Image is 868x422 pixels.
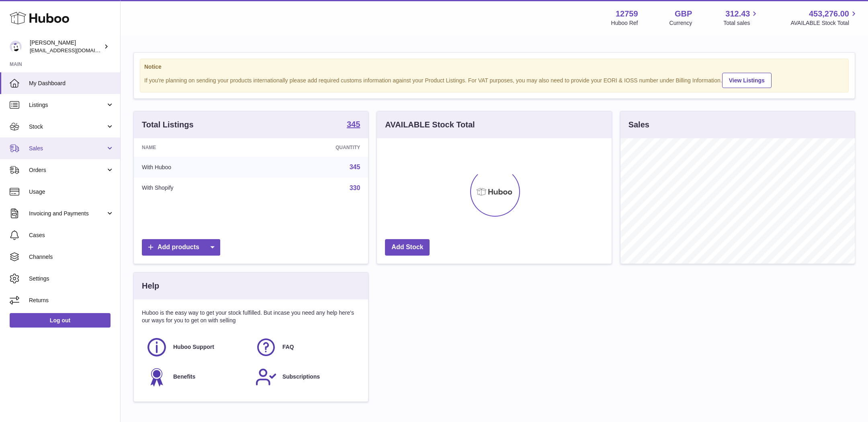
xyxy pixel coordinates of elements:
[29,210,106,217] span: Invoicing and Payments
[723,19,759,27] span: Total sales
[628,119,649,130] h3: Sales
[611,19,638,27] div: Huboo Ref
[134,157,260,178] td: With Huboo
[283,373,320,381] span: Subscriptions
[10,41,22,53] img: sofiapanwar@unndr.com
[30,39,102,54] div: [PERSON_NAME]
[255,366,356,388] a: Subscriptions
[29,253,114,261] span: Channels
[30,47,118,53] span: [EMAIL_ADDRESS][DOMAIN_NAME]
[173,343,214,351] span: Huboo Support
[142,239,220,256] a: Add products
[142,281,159,291] h3: Help
[29,145,106,152] span: Sales
[10,313,111,328] a: Log out
[29,275,114,283] span: Settings
[722,73,772,88] a: View Listings
[260,138,368,157] th: Quantity
[142,119,194,130] h3: Total Listings
[385,119,475,130] h3: AVAILABLE Stock Total
[29,188,114,196] span: Usage
[385,239,430,256] a: Add Stock
[725,8,750,19] span: 312.43
[29,297,114,304] span: Returns
[29,123,106,131] span: Stock
[669,19,692,27] div: Currency
[790,19,858,27] span: AVAILABLE Stock Total
[350,164,360,170] a: 345
[347,120,360,128] strong: 345
[29,101,106,109] span: Listings
[29,231,114,239] span: Cases
[675,8,692,19] strong: GBP
[790,8,858,27] a: 453,276.00 AVAILABLE Stock Total
[723,8,759,27] a: 312.43 Total sales
[146,336,247,358] a: Huboo Support
[255,336,356,358] a: FAQ
[134,138,260,157] th: Name
[134,178,260,199] td: With Shopify
[142,309,360,324] p: Huboo is the easy way to get your stock fulfilled. But incase you need any help here's our ways f...
[173,373,195,381] span: Benefits
[809,8,849,19] span: 453,276.00
[283,343,294,351] span: FAQ
[616,8,638,19] strong: 12759
[350,184,360,191] a: 330
[29,166,106,174] span: Orders
[144,63,844,71] strong: Notice
[29,80,114,87] span: My Dashboard
[146,366,247,388] a: Benefits
[144,72,844,88] div: If you're planning on sending your products internationally please add required customs informati...
[347,120,360,130] a: 345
